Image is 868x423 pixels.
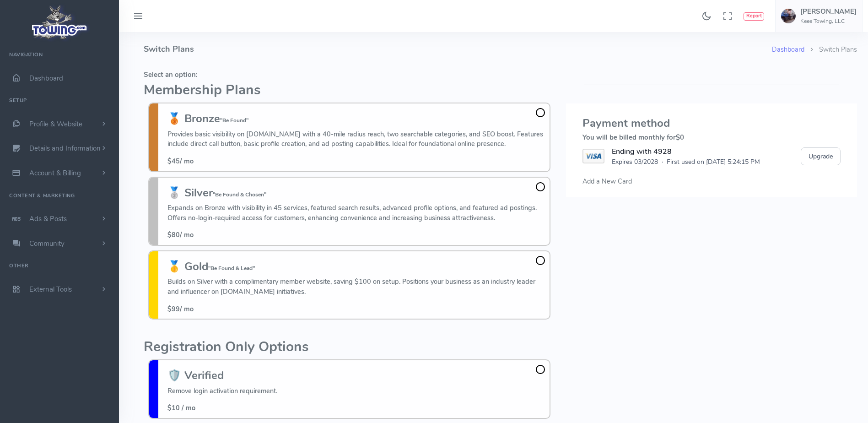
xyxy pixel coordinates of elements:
[676,133,684,142] span: $0
[167,157,180,166] span: $45
[167,113,545,125] h3: 🥉 Bronze
[29,144,101,153] span: Details and Information
[167,203,545,223] p: Expands on Bronze with visibility in 45 services, featured search results, advanced profile optio...
[612,157,658,167] span: Expires 03/2028
[167,304,194,314] span: / mo
[612,146,760,157] div: Ending with 4928
[167,187,545,199] h3: 🥈 Silver
[29,119,82,129] span: Profile & Website
[582,149,604,163] img: VISA
[800,18,857,24] h6: Keee Towing, LLC
[29,3,91,42] img: logo
[804,45,857,55] li: Switch Plans
[167,277,545,297] p: Builds on Silver with a complimentary member website, saving $100 on setup. Positions your busine...
[144,83,555,98] h2: Membership Plans
[29,285,72,294] span: External Tools
[208,265,255,272] small: "Be Found & Lead"
[220,117,248,124] small: "Be Found"
[781,9,796,23] img: user-image
[144,340,555,355] h2: Registration Only Options
[662,157,663,167] span: ·
[167,230,180,239] span: $80
[29,239,65,248] span: Community
[167,230,194,239] span: / mo
[582,177,632,186] span: Add a New Card
[167,304,180,314] span: $99
[167,369,277,381] h3: 🛡️ Verified
[772,45,804,54] a: Dashboard
[29,74,63,83] span: Dashboard
[744,12,764,21] button: Report
[144,32,772,66] h4: Switch Plans
[29,168,81,178] span: Account & Billing
[667,157,760,167] span: First used on [DATE] 5:24:15 PM
[582,134,841,141] h5: You will be billed monthly for
[167,130,545,149] p: Provides basic visibility on [DOMAIN_NAME] with a 40-mile radius reach, two searchable categories...
[167,157,194,166] span: / mo
[167,260,545,272] h3: 🥇 Gold
[582,117,841,129] h3: Payment method
[801,147,841,165] button: Upgrade
[213,191,266,198] small: "Be Found & Chosen"
[167,386,277,396] p: Remove login activation requirement.
[144,71,555,78] h5: Select an option:
[800,8,857,15] h5: [PERSON_NAME]
[29,214,67,223] span: Ads & Posts
[167,403,195,412] span: $10 / mo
